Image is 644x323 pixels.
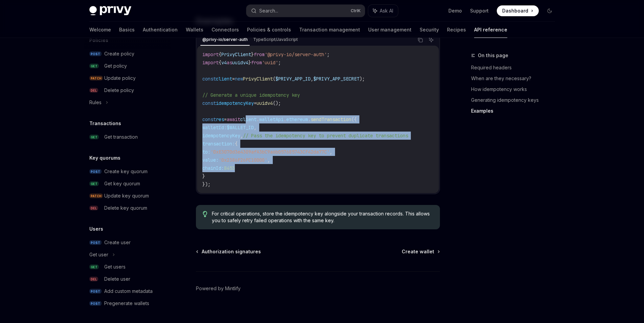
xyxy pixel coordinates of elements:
span: from [254,51,265,57]
span: DEL [89,206,98,211]
span: , [311,76,313,82]
span: DEL [89,277,98,282]
span: chainId: [202,165,224,171]
a: GETGet users [84,261,171,273]
span: client [240,116,257,122]
span: new [235,76,243,82]
span: . [257,116,259,122]
a: How idempotency works [471,84,560,95]
span: ; [327,51,330,57]
h5: Key quorums [89,154,120,162]
span: const [202,116,216,122]
span: { [235,141,238,147]
span: { [219,60,221,66]
span: '0xE3070d3e4309afA3bC9a6b057685743CF42da77C' [210,149,330,155]
button: Ask AI [368,5,398,17]
span: , [254,124,257,131]
a: Policies & controls [247,22,291,38]
svg: Tip [203,211,207,217]
h5: Users [89,225,103,233]
a: Recipes [447,22,466,38]
span: import [202,51,219,57]
span: , [267,157,270,163]
span: // Pass the idempotency key to prevent duplicate transactions [243,133,408,139]
span: PATCH [89,76,103,81]
div: Get users [104,263,126,271]
span: } [248,60,251,66]
span: value: [202,157,219,163]
a: POSTPregenerate wallets [84,297,171,309]
a: Powered by Mintlify [196,285,241,292]
span: walletId: [202,124,227,131]
a: GETGet key quorum [84,178,171,190]
a: User management [368,22,412,38]
a: Connectors [212,22,239,38]
a: POSTCreate user [84,236,171,249]
a: Dashboard [497,5,539,16]
span: GET [89,135,99,140]
div: Add custom metadata [104,287,153,295]
span: GET [89,264,99,270]
button: Ask AI [427,36,436,44]
span: $PRIVY_APP_ID [275,76,311,82]
div: Update key quorum [104,192,149,200]
div: TypeScript/JavaScript [251,36,300,44]
span: sendTransaction [311,116,351,122]
a: Examples [471,106,560,116]
div: Delete policy [104,86,134,94]
span: ); [359,76,365,82]
span: (); [273,100,281,106]
span: '0x2386F26FC10000' [219,157,267,163]
span: to: [202,149,210,155]
a: PATCHUpdate policy [84,72,171,84]
span: Ask AI [380,7,393,14]
button: Search...CtrlK [246,5,365,17]
span: = [232,76,235,82]
a: Required headers [471,62,560,73]
span: ; [278,60,281,66]
span: . [308,116,311,122]
span: import [202,60,219,66]
span: POST [89,240,102,245]
span: walletApi [259,116,284,122]
div: Get key quorum [104,180,140,188]
span: Authorization signatures [202,248,261,255]
span: ( [273,76,275,82]
a: DELDelete key quorum [84,202,171,214]
div: Search... [259,7,278,15]
div: Delete key quorum [104,204,147,212]
span: PrivyClient [243,76,273,82]
span: res [216,116,224,122]
div: Get user [89,251,108,259]
a: Support [470,7,489,14]
span: uuidv4 [257,100,273,106]
span: v4 [221,60,227,66]
span: // Generate a unique idempotency key [202,92,300,98]
span: idempotencyKey [216,100,254,106]
a: POSTCreate key quorum [84,165,171,178]
span: from [251,60,262,66]
span: } [202,173,205,179]
span: GET [89,181,99,186]
a: Generating idempotency keys [471,95,560,106]
span: as [227,60,232,66]
span: PATCH [89,193,103,199]
a: When are they necessary? [471,73,560,84]
div: Create policy [104,50,134,58]
div: Create user [104,238,131,247]
span: Dashboard [502,7,528,14]
span: 8453 [224,165,235,171]
a: POSTCreate policy [84,48,171,60]
button: Toggle dark mode [544,5,555,16]
div: @privy-io/server-auth [200,36,250,44]
span: On this page [478,51,508,60]
span: { [219,51,221,57]
span: ethereum [286,116,308,122]
div: Update policy [104,74,136,82]
div: Create key quorum [104,167,148,176]
a: Wallets [186,22,203,38]
span: = [254,100,257,106]
span: $PRIVY_APP_SECRET [313,76,359,82]
span: Ctrl K [351,8,361,14]
div: Get policy [104,62,127,70]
